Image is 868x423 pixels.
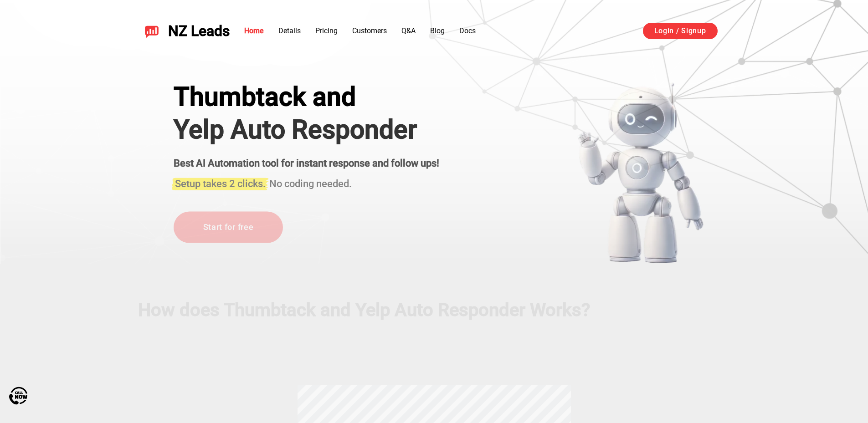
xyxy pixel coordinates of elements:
[9,387,27,405] img: Call Now
[174,173,439,191] h3: No coding needed.
[144,24,159,38] img: NZ Leads logo
[315,26,338,35] a: Pricing
[244,26,264,35] a: Home
[168,23,230,40] span: NZ Leads
[174,115,439,145] h1: Yelp Auto Responder
[138,300,730,321] h2: How does Thumbtack and Yelp Auto Responder Works?
[175,178,266,189] span: Setup takes 2 clicks.
[174,82,439,112] div: Thumbtack and
[401,26,416,35] a: Q&A
[174,158,439,169] strong: Best AI Automation tool for instant response and follow ups!
[459,26,476,35] a: Docs
[174,212,283,243] a: Start for free
[643,23,718,39] a: Login / Signup
[577,82,704,264] img: yelp bot
[278,26,301,35] a: Details
[352,26,387,35] a: Customers
[430,26,445,35] a: Blog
